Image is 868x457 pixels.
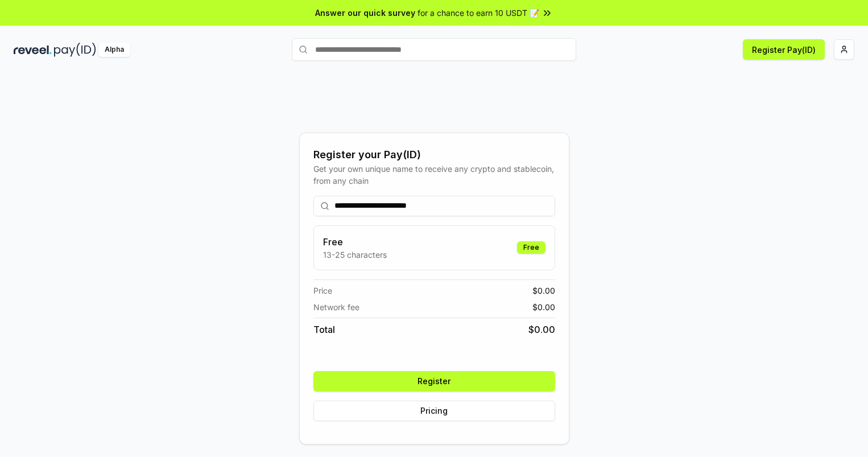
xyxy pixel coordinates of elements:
[532,285,555,297] span: $ 0.00
[313,147,555,163] div: Register your Pay(ID)
[313,371,555,392] button: Register
[54,43,96,57] img: pay_id
[315,7,415,19] span: Answer our quick survey
[313,301,359,313] span: Network fee
[313,285,332,297] span: Price
[528,323,555,336] span: $ 0.00
[313,163,555,187] div: Get your own unique name to receive any crypto and stablecoin, from any chain
[313,323,335,336] span: Total
[743,39,825,60] button: Register Pay(ID)
[532,301,555,313] span: $ 0.00
[323,249,387,261] p: 13-25 characters
[313,401,555,421] button: Pricing
[98,43,130,57] div: Alpha
[517,241,545,254] div: Free
[14,43,52,57] img: reveel_dark
[323,235,387,249] h3: Free
[418,7,539,19] span: for a chance to earn 10 USDT 📝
